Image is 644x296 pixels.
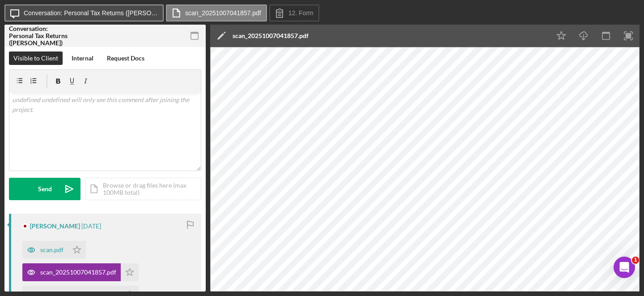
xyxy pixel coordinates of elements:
div: Visible to Client [13,51,58,65]
div: [PERSON_NAME] [30,223,80,230]
div: Internal [72,51,93,65]
div: scan_20251007041857.pdf [233,32,309,39]
button: Visible to Client [9,51,63,65]
button: scan_20251007041857.pdf [166,4,267,21]
div: scan_20251007041857.pdf [40,269,116,276]
label: scan_20251007041857.pdf [185,9,261,17]
button: Conversation: Personal Tax Returns ([PERSON_NAME]) [4,4,164,21]
button: Send [9,178,80,200]
div: scan.pdf [40,246,64,253]
button: 12. Form [269,4,319,21]
label: Conversation: Personal Tax Returns ([PERSON_NAME]) [24,9,158,17]
button: scan.pdf [22,241,86,259]
div: Conversation: Personal Tax Returns ([PERSON_NAME]) [9,25,72,47]
span: 1 [632,257,639,264]
button: Internal [67,51,98,65]
button: Request Docs [102,51,149,65]
button: scan_20251007041857.pdf [22,263,139,281]
time: 2025-10-07 08:32 [81,223,101,230]
iframe: Intercom live chat [614,257,635,278]
label: 12. Form [288,9,314,17]
div: Request Docs [107,51,144,65]
div: Send [38,178,52,200]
